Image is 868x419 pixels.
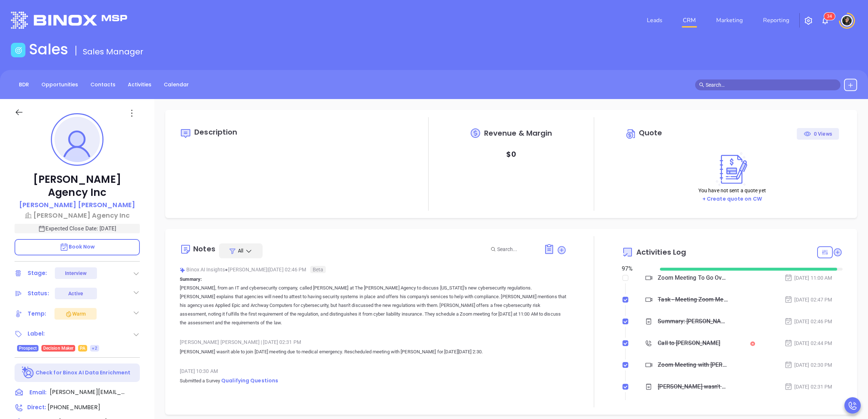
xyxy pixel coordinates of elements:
div: Binox AI Insights [PERSON_NAME] | [DATE] 02:46 PM [180,264,566,275]
a: Marketing [713,13,746,28]
div: 97 % [622,264,651,273]
div: 0 Views [804,128,832,140]
span: Description [194,127,237,137]
p: [PERSON_NAME] wasn't able to join [DATE] meeting due to medical emergency. Rescheduled meeting wi... [180,348,566,356]
input: Search... [497,245,536,253]
span: | [261,339,262,345]
b: Summary: [180,276,202,282]
div: Stage: [28,268,47,279]
a: Calendar [159,79,193,91]
a: [PERSON_NAME] [PERSON_NAME] [19,200,135,210]
img: logo [11,12,127,29]
span: Direct : [27,403,46,411]
div: Temp: [28,308,46,319]
a: Contacts [86,79,120,91]
span: Activities Log [636,248,686,256]
div: Status: [28,288,49,299]
img: iconNotification [821,16,830,25]
a: Leads [644,13,665,28]
img: profile-user [54,117,100,162]
img: user [841,15,853,26]
span: Decision Maker [43,344,73,352]
p: $ 0 [506,148,516,161]
div: [PERSON_NAME] wasn't able to join [DATE] meeting due to medical emergency. Rescheduled meeting wi... [658,381,728,392]
span: 4 [830,14,832,19]
button: + Create quote on CW [700,195,764,203]
img: Ai-Enrich-DaqCidB-.svg [22,366,35,379]
span: Revenue & Margin [484,130,552,137]
sup: 34 [824,13,835,20]
div: Call to [PERSON_NAME] [658,338,720,349]
span: Sales Manager [83,46,143,57]
span: [PHONE_NUMBER] [48,403,100,411]
span: All [238,247,243,254]
a: CRM [680,13,699,28]
div: [DATE] 02:47 PM [784,296,832,304]
div: Zoom Meeting To Go Over Assessment - [PERSON_NAME] [658,272,728,283]
img: iconSetting [804,16,813,25]
div: [DATE] 11:00 AM [784,274,832,282]
p: You have not sent a quote yet [698,186,766,194]
span: PA [80,344,85,352]
img: svg%3e [180,267,185,273]
div: [DATE] 02:30 PM [784,361,832,369]
input: Search… [706,81,836,89]
div: Warm [65,309,86,318]
p: Submitted a Survey [180,377,566,385]
div: [DATE] 02:31 PM [784,383,832,391]
img: Circle dollar [625,128,637,140]
a: Reporting [760,13,792,28]
div: Label: [28,328,45,339]
div: [DATE] 02:44 PM [784,339,832,347]
span: Prospect [19,344,37,352]
span: [PERSON_NAME][EMAIL_ADDRESS][DOMAIN_NAME] [50,388,126,397]
div: Notes [193,245,215,252]
span: ● [225,267,228,272]
a: + Create quote on CW [702,195,762,202]
a: [PERSON_NAME] Agency Inc [15,210,140,220]
div: Summary: [PERSON_NAME], from an IT and cybersecurity company, called [PERSON_NAME] at The [PERSON... [658,316,728,327]
span: Email: [29,388,46,397]
div: [PERSON_NAME] [PERSON_NAME] [DATE] 02:31 PM [180,337,566,348]
div: Zoom Meeting with [PERSON_NAME] [658,360,728,370]
div: Active [68,288,83,299]
div: [DATE] 02:46 PM [784,317,832,325]
span: search [699,82,704,87]
a: Activities [123,79,156,91]
a: BDR [15,79,33,91]
p: Expected Close Date: [DATE] [15,224,140,233]
span: Book Now [60,243,95,250]
div: [DATE] 10:30 AM [180,366,566,377]
span: Quote [639,128,662,138]
p: Check for Binox AI Data Enrichment [36,369,130,377]
div: Interview [65,267,87,279]
span: Beta [310,266,326,273]
img: Create on CWSell [713,152,752,186]
span: Qualifying Questions [221,377,278,384]
span: 3 [827,14,830,19]
p: [PERSON_NAME] [PERSON_NAME] [19,200,135,210]
span: +2 [92,344,97,352]
div: Task - Meeting Zoom Meeting To Go Over Assessment - [PERSON_NAME] [658,294,728,305]
p: [PERSON_NAME], from an IT and cybersecurity company, called [PERSON_NAME] at The [PERSON_NAME] Ag... [180,284,566,327]
h1: Sales [29,41,68,58]
a: Opportunities [37,79,82,91]
p: [PERSON_NAME] Agency Inc [15,173,140,199]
